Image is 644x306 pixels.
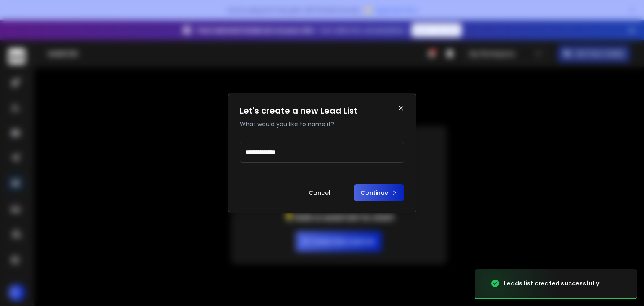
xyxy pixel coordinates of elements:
[240,105,358,117] h1: Let's create a new Lead List
[504,279,601,288] div: Leads list created successfully.
[302,184,337,201] button: Cancel
[354,184,404,201] button: Continue
[240,120,358,128] p: What would you like to name it?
